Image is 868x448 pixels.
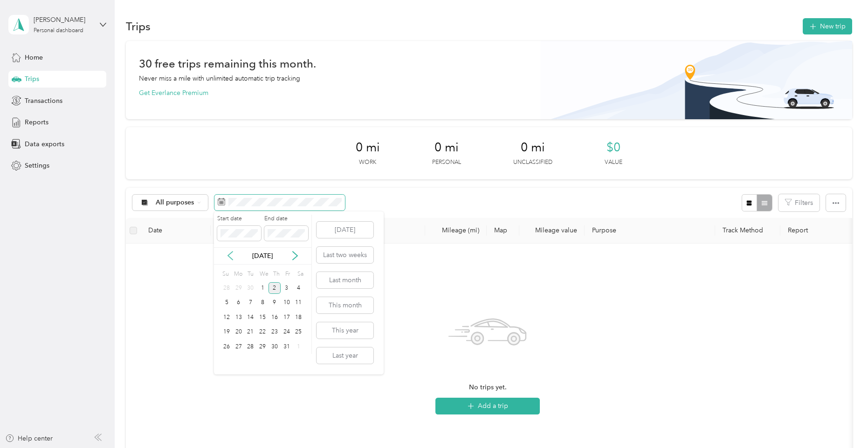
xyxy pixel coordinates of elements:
[25,74,39,84] span: Trips
[156,199,194,206] span: All purposes
[25,53,43,62] span: Home
[435,398,540,414] button: Add a trip
[256,282,269,294] div: 1
[220,282,233,294] div: 28
[34,28,83,34] div: Personal dashboard
[264,215,308,223] label: End date
[139,88,208,98] button: Get Everlance Premium
[293,312,305,323] div: 18
[293,282,305,294] div: 4
[778,194,820,211] button: Filters
[513,158,552,167] p: Unclassified
[293,341,305,353] div: 1
[269,341,281,353] div: 30
[585,218,715,244] th: Purpose
[256,341,269,353] div: 29
[317,347,373,364] button: Last year
[220,297,233,309] div: 5
[281,341,293,353] div: 31
[25,139,64,149] span: Data exports
[233,312,245,323] div: 13
[233,282,245,294] div: 29
[246,268,255,281] div: Tu
[487,218,519,244] th: Map
[269,312,281,323] div: 16
[245,341,257,353] div: 28
[233,326,245,338] div: 20
[434,140,459,155] span: 0 mi
[281,312,293,323] div: 17
[281,297,293,309] div: 10
[243,251,282,261] p: [DATE]
[816,396,868,448] iframe: Everlance-gr Chat Button Frame
[317,272,373,288] button: Last month
[233,268,243,281] div: Mo
[715,218,780,244] th: Track Method
[25,117,48,127] span: Reports
[34,15,92,25] div: [PERSON_NAME]
[269,297,281,309] div: 9
[233,341,245,353] div: 27
[293,297,305,309] div: 11
[606,140,620,155] span: $0
[281,282,293,294] div: 3
[803,18,852,34] button: New trip
[521,140,545,155] span: 0 mi
[211,218,425,244] th: Locations
[780,218,865,244] th: Report
[126,21,151,31] h1: Trips
[258,268,269,281] div: We
[296,268,304,281] div: Sa
[425,218,487,244] th: Mileage (mi)
[605,158,622,167] p: Value
[317,222,373,238] button: [DATE]
[317,297,373,313] button: This month
[256,297,269,309] div: 8
[220,312,233,323] div: 12
[25,161,49,170] span: Settings
[245,312,257,323] div: 14
[256,312,269,323] div: 15
[245,326,257,338] div: 21
[469,382,507,393] span: No trips yet.
[293,326,305,338] div: 25
[432,158,461,167] p: Personal
[519,218,585,244] th: Mileage value
[359,158,376,167] p: Work
[281,326,293,338] div: 24
[245,297,257,309] div: 7
[272,268,281,281] div: Th
[317,247,373,263] button: Last two weeks
[269,326,281,338] div: 23
[245,282,257,294] div: 30
[220,341,233,353] div: 26
[540,41,852,119] img: Banner
[141,218,211,244] th: Date
[269,282,281,294] div: 2
[317,322,373,339] button: This year
[284,268,293,281] div: Fr
[139,74,300,83] p: Never miss a mile with unlimited automatic trip tracking
[217,215,261,223] label: Start date
[233,297,245,309] div: 6
[220,326,233,338] div: 19
[356,140,380,155] span: 0 mi
[139,59,316,68] h1: 30 free trips remaining this month.
[5,434,53,443] button: Help center
[256,326,269,338] div: 22
[220,268,229,281] div: Su
[25,96,62,106] span: Transactions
